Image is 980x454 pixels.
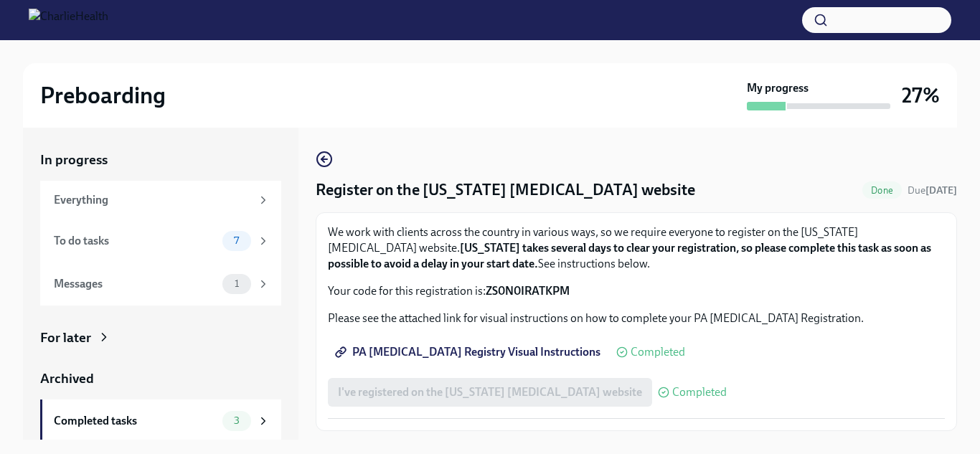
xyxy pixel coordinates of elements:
span: PA [MEDICAL_DATA] Registry Visual Instructions [338,345,600,359]
span: 3 [225,415,248,426]
span: 7 [225,235,248,246]
img: CharlieHealth [29,9,108,32]
a: For later [40,328,281,347]
p: Please see the attached link for visual instructions on how to complete your PA [MEDICAL_DATA] Re... [328,311,945,326]
a: To do tasks7 [40,219,281,263]
a: Everything [40,181,281,219]
span: Done [862,185,902,196]
span: Completed [631,346,685,358]
span: 1 [226,278,248,289]
span: Completed [672,387,727,398]
a: Archived [40,369,281,388]
strong: ZS0N0IRATKPM [486,284,570,298]
a: Messages1 [40,263,281,306]
strong: My progress [747,80,809,96]
div: For later [40,328,91,347]
a: In progress [40,151,281,169]
a: Completed tasks3 [40,399,281,443]
h4: Register on the [US_STATE] [MEDICAL_DATA] website [316,179,695,201]
span: August 11th, 2025 08:00 [908,184,957,197]
div: Messages [54,276,217,292]
span: Due [908,184,957,197]
div: Completed tasks [54,413,217,429]
h2: Preboarding [40,81,166,110]
p: Your code for this registration is: [328,283,945,299]
strong: [US_STATE] takes several days to clear your registration, so please complete this task as soon as... [328,241,931,270]
strong: [DATE] [925,184,957,197]
div: Everything [54,192,251,208]
a: PA [MEDICAL_DATA] Registry Visual Instructions [328,338,611,366]
h3: 27% [902,82,940,108]
p: We work with clients across the country in various ways, so we require everyone to register on th... [328,224,945,272]
div: To do tasks [54,233,217,249]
